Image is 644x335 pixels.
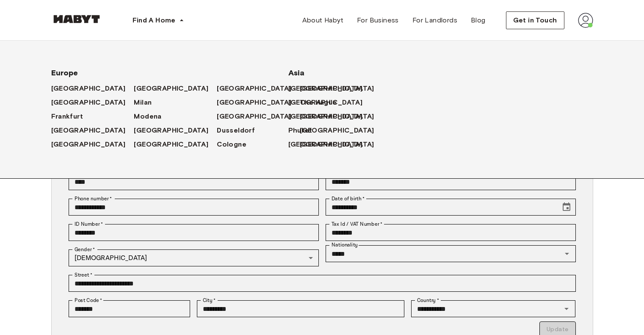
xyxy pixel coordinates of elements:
[134,97,152,108] span: Milan
[51,111,92,122] a: Frankfurt
[558,199,575,216] button: Choose date, selected date is Jan 15, 2004
[75,220,103,228] label: ID Number
[134,139,208,150] span: [GEOGRAPHIC_DATA]
[561,303,572,315] button: Open
[288,83,371,94] a: [GEOGRAPHIC_DATA]
[75,271,92,279] label: Street
[51,125,134,136] a: [GEOGRAPHIC_DATA]
[217,125,255,136] span: Dusseldorf
[506,11,564,29] button: Get in Touch
[561,248,573,260] button: Open
[288,111,363,122] span: [GEOGRAPHIC_DATA]
[217,111,291,122] span: [GEOGRAPHIC_DATA]
[288,97,371,108] a: [GEOGRAPHIC_DATA]
[133,15,176,25] span: Find A Home
[300,83,383,94] a: [GEOGRAPHIC_DATA]
[300,139,383,150] a: [GEOGRAPHIC_DATA]
[350,12,406,29] a: For Business
[513,15,557,25] span: Get in Touch
[51,125,126,136] span: [GEOGRAPHIC_DATA]
[134,111,170,122] a: Modena
[69,249,319,266] div: [DEMOGRAPHIC_DATA]
[288,125,312,136] span: Phuket
[417,296,439,304] label: Country
[134,125,217,136] a: [GEOGRAPHIC_DATA]
[51,83,126,94] span: [GEOGRAPHIC_DATA]
[217,139,246,150] span: Cologne
[51,139,134,150] a: [GEOGRAPHIC_DATA]
[288,111,371,122] a: [GEOGRAPHIC_DATA]
[357,15,399,25] span: For Business
[288,139,363,150] span: [GEOGRAPHIC_DATA]
[134,83,217,94] a: [GEOGRAPHIC_DATA]
[288,68,356,78] span: Asia
[464,12,492,29] a: Blog
[134,97,160,108] a: Milan
[217,111,300,122] a: [GEOGRAPHIC_DATA]
[51,83,134,94] a: [GEOGRAPHIC_DATA]
[51,15,102,23] img: Habyt
[134,139,217,150] a: [GEOGRAPHIC_DATA]
[51,111,83,122] span: Frankfurt
[288,125,321,136] a: Phuket
[126,12,191,29] button: Find A Home
[300,125,383,136] a: [GEOGRAPHIC_DATA]
[332,195,365,202] label: Date of birth
[51,97,134,108] a: [GEOGRAPHIC_DATA]
[217,83,291,94] span: [GEOGRAPHIC_DATA]
[302,15,343,25] span: About Habyt
[134,125,208,136] span: [GEOGRAPHIC_DATA]
[217,139,255,150] a: Cologne
[217,97,291,108] span: [GEOGRAPHIC_DATA]
[296,12,350,29] a: About Habyt
[332,220,382,228] label: Tax Id / VAT Number
[51,97,126,108] span: [GEOGRAPHIC_DATA]
[300,125,374,136] span: [GEOGRAPHIC_DATA]
[51,68,261,78] span: Europe
[203,296,216,304] label: City
[217,125,263,136] a: Dusseldorf
[288,97,363,108] span: [GEOGRAPHIC_DATA]
[75,195,112,202] label: Phone number
[134,83,208,94] span: [GEOGRAPHIC_DATA]
[75,296,102,304] label: Post Code
[217,83,300,94] a: [GEOGRAPHIC_DATA]
[51,139,126,150] span: [GEOGRAPHIC_DATA]
[412,15,457,25] span: For Landlords
[578,13,593,28] img: avatar
[332,241,358,249] label: Nationality
[471,15,486,25] span: Blog
[134,111,161,122] span: Modena
[406,12,464,29] a: For Landlords
[217,97,300,108] a: [GEOGRAPHIC_DATA]
[288,139,371,150] a: [GEOGRAPHIC_DATA]
[75,246,95,253] label: Gender
[300,111,383,122] a: [GEOGRAPHIC_DATA]
[288,83,363,94] span: [GEOGRAPHIC_DATA]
